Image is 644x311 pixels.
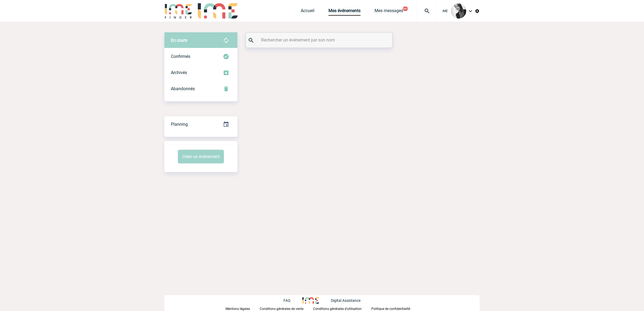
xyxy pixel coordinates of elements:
[283,298,290,303] p: FAQ
[328,8,361,16] a: Mes événements
[171,86,195,91] span: Abandonnés
[178,150,224,163] button: Créer un événement
[164,3,192,19] img: IME-Finder
[260,307,303,311] p: Conditions générales de vente
[164,81,237,97] div: Retrouvez ici tous vos événements annulés
[164,116,237,132] a: Planning
[302,297,319,304] img: http://www.idealmeetingsevents.fr/
[226,307,250,311] p: Mentions légales
[171,70,187,75] span: Archivés
[164,32,237,48] div: Retrouvez ici tous vos évènements avant confirmation
[164,116,237,132] div: Retrouvez ici tous vos événements organisés par date et état d'avancement
[171,38,187,43] span: En cours
[442,9,448,13] span: IME
[451,4,466,19] img: 101050-0.jpg
[375,8,403,16] a: Mes messages
[260,36,380,44] input: Rechercher un événement par son nom
[403,6,408,11] button: 99+
[226,306,260,311] a: Mentions légales
[331,298,361,303] p: Digital Assistance
[313,306,371,311] a: Conditions générales d'utilisation
[260,306,313,311] a: Conditions générales de vente
[313,307,362,311] p: Conditions générales d'utilisation
[371,306,419,311] a: Politique de confidentialité
[171,122,188,127] span: Planning
[301,8,314,16] a: Accueil
[371,307,410,311] p: Politique de confidentialité
[164,65,237,81] div: Retrouvez ici tous les événements que vous avez décidé d'archiver
[283,298,302,303] a: FAQ
[171,54,190,59] span: Confirmés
